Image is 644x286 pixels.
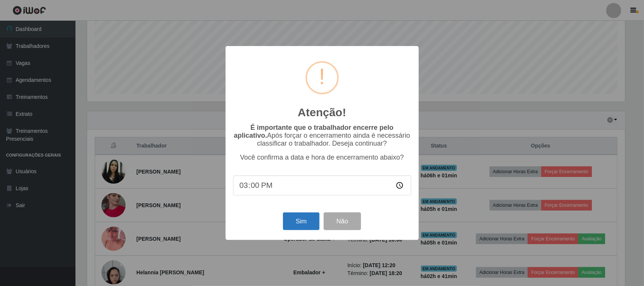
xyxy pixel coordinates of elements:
[298,106,346,119] h2: Atenção!
[234,124,393,139] b: É importante que o trabalhador encerre pelo aplicativo.
[233,154,411,161] p: Você confirma a data e hora de encerramento abaixo?
[324,212,361,230] button: Não
[233,124,411,148] p: Após forçar o encerramento ainda é necessário classificar o trabalhador. Deseja continuar?
[283,212,320,230] button: Sim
